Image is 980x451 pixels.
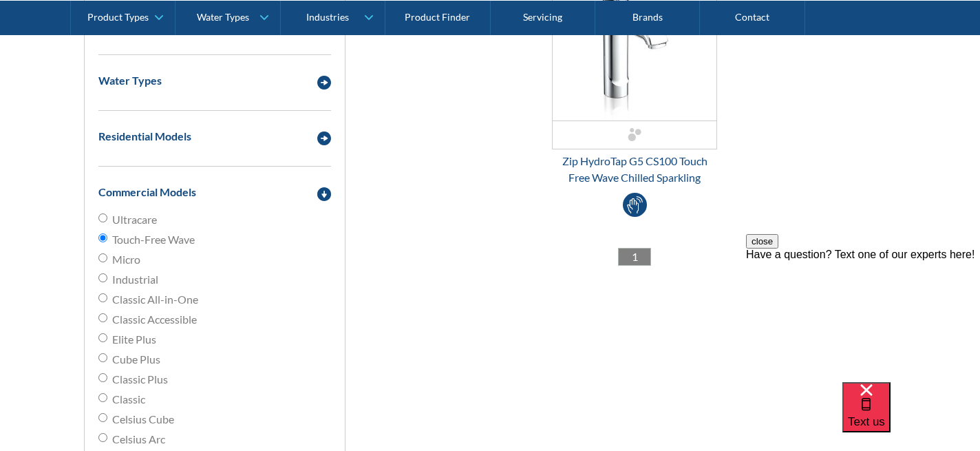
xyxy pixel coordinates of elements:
input: Classic Plus [98,373,107,382]
div: Commercial Models [98,184,196,200]
span: Touch-Free Wave [112,231,195,248]
div: Water Types [98,72,162,89]
input: Classic [98,393,107,402]
input: Celsius Cube [98,413,107,422]
iframe: podium webchat widget prompt [746,234,980,399]
input: Micro [98,253,107,262]
input: Classic All-in-One [98,293,107,302]
span: Industrial [112,271,158,288]
input: Celsius Arc [98,433,107,442]
span: Classic Plus [112,371,168,388]
div: Industries [306,11,349,23]
div: Residential Models [98,128,191,145]
span: Celsius Cube [112,411,174,428]
span: Classic [112,391,145,408]
span: Cube Plus [112,351,160,368]
span: Classic All-in-One [112,291,198,308]
span: Ultracare [112,211,157,228]
span: Elite Plus [112,331,156,348]
span: Classic Accessible [112,311,197,328]
span: Celsius Arc [112,431,165,448]
input: Classic Accessible [98,313,107,322]
div: Product Types [87,11,149,23]
a: 1 [618,248,651,266]
div: Zip HydroTap G5 CS100 Touch Free Wave Chilled Sparkling [552,153,717,186]
span: Micro [112,251,140,268]
iframe: podium webchat widget bubble [842,382,980,451]
input: Ultracare [98,213,107,222]
div: Water Types [197,11,249,23]
input: Cube Plus [98,353,107,362]
input: Industrial [98,273,107,282]
div: List [373,248,896,266]
input: Touch-Free Wave [98,233,107,242]
input: Elite Plus [98,333,107,342]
